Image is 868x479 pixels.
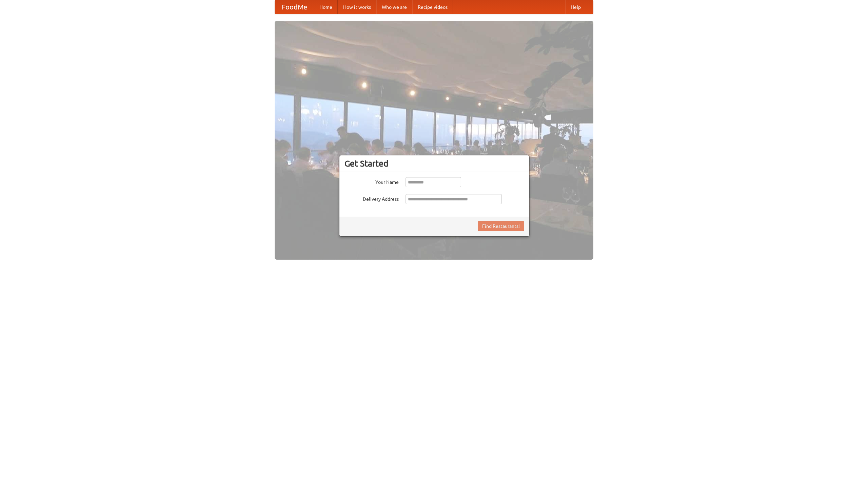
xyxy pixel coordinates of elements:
h3: Get Started [344,158,524,169]
label: Delivery Address [344,194,399,202]
a: Recipe videos [412,0,453,14]
label: Your Name [344,177,399,186]
a: Who we are [376,0,412,14]
a: Help [565,0,586,14]
button: Find Restaurants! [478,221,524,231]
a: Home [314,0,338,14]
a: How it works [338,0,376,14]
a: FoodMe [275,0,314,14]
